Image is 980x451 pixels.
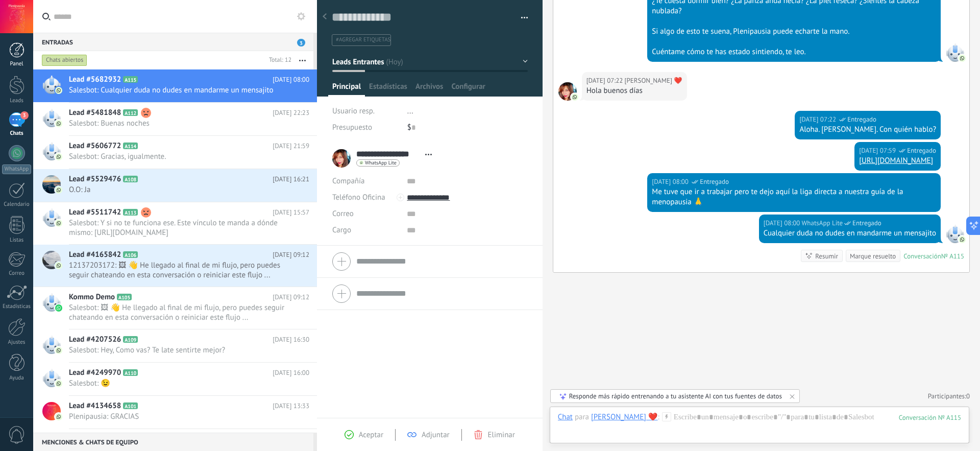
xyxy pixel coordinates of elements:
[33,329,317,362] a: Lead #4207526 A109 [DATE] 16:30 Salesbot: Hey, Como vas? Te late sentirte mejor?
[332,226,351,234] span: Cargo
[55,413,62,420] img: com.amocrm.amocrmwa.svg
[332,123,372,132] span: Presupuesto
[69,141,121,151] span: Lead #5606772
[297,39,305,46] span: 3
[332,103,400,120] div: Usuario resp.
[55,304,62,312] img: waba.svg
[55,153,62,160] img: com.amocrm.amocrmwa.svg
[33,169,317,202] a: Lead #5529476 A108 [DATE] 16:21 O.O: Ja
[700,177,729,187] span: Entregado
[69,207,121,218] span: Lead #5511742
[69,75,121,85] span: Lead #5682932
[123,402,138,409] span: A101
[69,303,290,322] span: Salesbot: 🖼 👋 He llegado al final de mi flujo, pero puedes seguir chateando en esta conversación ...
[859,156,933,165] a: [URL][DOMAIN_NAME]
[928,392,970,400] a: Participantes:0
[859,146,897,156] div: [DATE] 07:59
[332,120,400,136] div: Presupuesto
[33,202,317,244] a: Lead #5511742 A113 [DATE] 15:57 Salesbot: Y si no te funciona ese. Este vínculo te manda a dónde ...
[2,130,32,137] div: Chats
[33,69,317,102] a: Lead #5682932 A115 [DATE] 08:00 Salesbot: Cualquier duda no dudes en mandarme un mensajito
[69,345,290,355] span: Salesbot: Hey, Como vas? Te late sentirte mejor?
[273,141,309,151] span: [DATE] 21:59
[850,251,896,261] div: Marque resuelto
[33,363,317,395] a: Lead #4249970 A110 [DATE] 16:00 Salesbot: 😉
[123,176,138,182] span: A108
[69,368,121,378] span: Lead #4249970
[946,225,964,243] span: WhatsApp Lite
[959,55,966,62] img: com.amocrm.amocrmwa.svg
[2,303,32,310] div: Estadísticas
[123,369,138,376] span: A110
[69,401,121,411] span: Lead #4134658
[625,76,682,86] span: Yey Benavides ❤️
[69,108,121,118] span: Lead #5481848
[55,87,62,94] img: com.amocrm.amocrmwa.svg
[2,375,32,382] div: Ayuda
[69,218,290,238] span: Salesbot: Y si no te funciona ese. Este vínculo te manda a dónde mismo: [URL][DOMAIN_NAME]
[451,82,485,97] span: Configurar
[69,260,290,280] span: 12137203172: 🖼 👋 He llegado al final de mi flujo, pero puedes seguir chateando en esta conversaci...
[117,294,132,300] span: A105
[273,335,309,345] span: [DATE] 16:30
[55,347,62,354] img: com.amocrm.amocrmwa.svg
[273,292,309,302] span: [DATE] 09:12
[359,430,383,440] span: Aceptar
[652,27,936,37] div: Si algo de esto te suena, Plenipausia puede echarte la mano.
[69,292,115,302] span: Kommo Demo
[20,111,29,120] span: 3
[69,85,290,95] span: Salesbot: Cualquier duda no dudes en mandarme un mensajito
[273,368,309,378] span: [DATE] 16:00
[799,125,936,135] div: Aloha. [PERSON_NAME]. Con quién hablo?
[123,336,138,343] span: A109
[332,206,354,222] button: Correo
[903,252,941,260] div: Conversación
[847,114,876,125] span: Entregado
[591,412,657,421] div: Yey Benavides ❤️
[69,378,290,388] span: Salesbot: 😉
[764,218,802,228] div: [DATE] 08:00
[69,118,290,128] span: Salesbot: Buenas noches
[415,82,443,97] span: Archivos
[332,173,399,189] div: Compañía
[33,396,317,429] a: Lead #4134658 A101 [DATE] 13:33 Plenipausia: GRACIAS
[33,136,317,169] a: Lead #5606772 A114 [DATE] 21:59 Salesbot: Gracias, igualmente.
[273,401,309,411] span: [DATE] 13:33
[407,120,528,136] div: $
[332,82,361,97] span: Principal
[332,209,354,219] span: Correo
[569,392,782,400] div: Responde más rápido entrenando a tu asistente AI con tus fuentes de datos
[652,177,690,187] div: [DATE] 08:00
[273,207,309,218] span: [DATE] 15:57
[332,193,385,202] span: Teléfono Oficina
[2,164,31,174] div: WhatsApp
[966,392,970,400] span: 0
[652,47,936,57] div: Cuéntame cómo te has estado sintiendo, te leo.
[42,54,87,66] div: Chats abiertos
[558,82,577,101] span: Yey Benavides ❤️
[69,185,290,195] span: O.O: Ja
[55,220,62,227] img: com.amocrm.amocrmwa.svg
[33,287,317,329] a: Kommo Demo A105 [DATE] 09:12 Salesbot: 🖼 👋 He llegado al final de mi flujo, pero puedes seguir ch...
[33,103,317,135] a: Lead #5481848 A112 [DATE] 22:23 Salesbot: Buenas noches
[69,250,121,260] span: Lead #4165842
[123,143,138,149] span: A114
[273,75,309,85] span: [DATE] 08:00
[652,187,936,207] div: Me tuve que ir a trabajar pero te dejo aquí la liga directa a nuestra guía de la menopausia 🙏
[2,61,32,67] div: Panel
[69,335,121,345] span: Lead #4207526
[658,412,659,422] span: :
[69,174,121,184] span: Lead #5529476
[55,262,62,269] img: com.amocrm.amocrmwa.svg
[33,433,313,451] div: Menciones & Chats de equipo
[575,412,589,422] span: para
[899,413,961,422] div: 115
[33,245,317,287] a: Lead #4165842 A106 [DATE] 09:12 12137203172: 🖼 👋 He llegado al final de mi flujo, pero puedes seg...
[332,106,375,116] span: Usuario resp.
[2,339,32,346] div: Ajustes
[336,36,390,43] span: #agregar etiquetas
[2,201,32,208] div: Calendario
[273,174,309,184] span: [DATE] 16:21
[55,380,62,387] img: com.amocrm.amocrmwa.svg
[959,236,966,243] img: com.amocrm.amocrmwa.svg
